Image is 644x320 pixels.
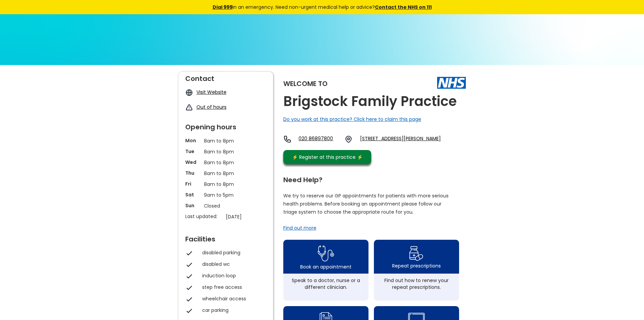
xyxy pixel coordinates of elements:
div: car parking [202,307,263,314]
img: practice location icon [344,135,353,143]
a: Contact the NHS on 111 [375,4,432,10]
p: 8am to 8pm [204,159,248,166]
div: Find out how to renew your repeat prescriptions. [377,277,456,291]
p: 8am to 8pm [204,180,248,188]
a: Do you work at this practice? Click here to claim this page [283,116,421,123]
p: [DATE] [226,213,270,220]
a: book appointment icon Book an appointmentSpeak to a doctor, nurse or a different clinician. [283,240,368,301]
div: Need Help? [283,173,459,183]
p: Last updated: [185,213,222,220]
p: 9am to 5pm [204,191,248,199]
p: Tue [185,148,200,155]
p: Sun [185,202,200,209]
img: telephone icon [283,135,291,143]
div: wheelchair access [202,295,263,302]
a: Find out more [283,225,316,231]
img: repeat prescription icon [409,244,424,262]
div: disabled wc [202,261,263,268]
p: Mon [185,137,200,144]
div: Speak to a doctor, nurse or a different clinician. [287,277,365,291]
a: [STREET_ADDRESS][PERSON_NAME] [360,135,441,143]
div: in an emergency. Need non-urgent medical help or advice? [167,3,478,11]
div: Facilities [185,232,266,242]
img: The NHS logo [437,77,466,88]
p: We try to reserve our GP appointments for patients with more serious health problems. Before book... [283,192,449,216]
img: globe icon [185,89,193,97]
p: Sat [185,191,200,198]
a: Visit Website [196,89,226,95]
div: Book an appointment [300,263,352,270]
p: 8am to 8pm [204,137,248,145]
p: 8am to 8pm [204,170,248,177]
p: Fri [185,180,200,187]
div: induction loop [202,272,263,279]
img: exclamation icon [185,104,193,111]
div: Contact [185,72,266,82]
a: ⚡️ Register at this practice ⚡️ [283,150,371,164]
div: ⚡️ Register at this practice ⚡️ [289,153,366,161]
a: Out of hours [196,104,226,110]
div: disabled parking [202,249,263,256]
h2: Brigstock Family Practice [283,94,457,109]
a: Dial 999 [213,4,233,10]
a: repeat prescription iconRepeat prescriptionsFind out how to renew your repeat prescriptions. [374,240,459,301]
img: book appointment icon [318,243,334,263]
div: Repeat prescriptions [392,262,441,269]
p: Wed [185,159,200,166]
p: 8am to 8pm [204,148,248,155]
p: Thu [185,170,200,176]
a: 020 86897800 [299,135,339,143]
div: step free access [202,284,263,291]
p: Closed [204,202,248,210]
div: Opening hours [185,120,266,130]
div: Welcome to [283,80,328,87]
